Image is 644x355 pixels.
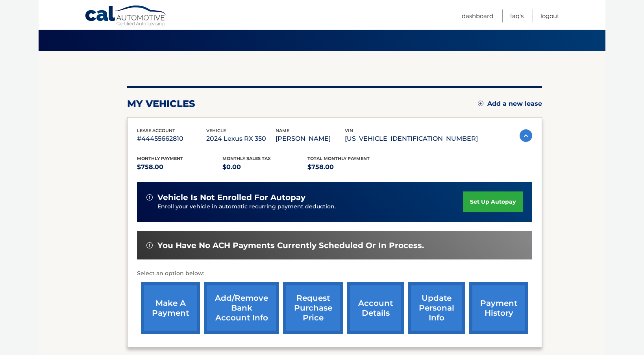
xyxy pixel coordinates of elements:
span: vehicle is not enrolled for autopay [157,193,305,202]
a: Add a new lease [478,100,542,108]
span: Monthly Payment [137,156,183,161]
p: Select an option below: [137,269,532,278]
h2: my vehicles [127,98,195,110]
a: request purchase price [283,282,343,334]
span: vehicle [206,128,226,133]
span: name [276,128,289,133]
a: FAQ's [510,9,524,22]
a: Logout [540,9,559,22]
p: $758.00 [307,162,393,173]
a: set up autopay [463,191,523,212]
img: add.svg [478,101,483,106]
p: 2024 Lexus RX 350 [206,133,276,144]
span: You have no ACH payments currently scheduled or in process. [157,241,424,250]
p: [US_VEHICLE_IDENTIFICATION_NUMBER] [345,133,478,144]
a: Add/Remove bank account info [204,282,279,334]
p: Enroll your vehicle in automatic recurring payment deduction. [157,202,463,211]
a: update personal info [408,282,465,334]
img: accordion-active.svg [520,129,532,142]
p: $0.00 [222,162,308,173]
span: vin [345,128,353,133]
span: lease account [137,128,175,133]
a: account details [347,282,404,334]
p: #44455662810 [137,133,206,144]
span: Monthly sales Tax [222,156,271,161]
img: alert-white.svg [146,242,153,248]
p: [PERSON_NAME] [276,133,345,144]
a: Cal Automotive [85,5,167,28]
p: $758.00 [137,162,222,173]
a: payment history [469,282,528,334]
span: Total Monthly Payment [307,156,370,161]
a: Dashboard [462,9,493,22]
a: make a payment [141,282,200,334]
img: alert-white.svg [146,194,153,200]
